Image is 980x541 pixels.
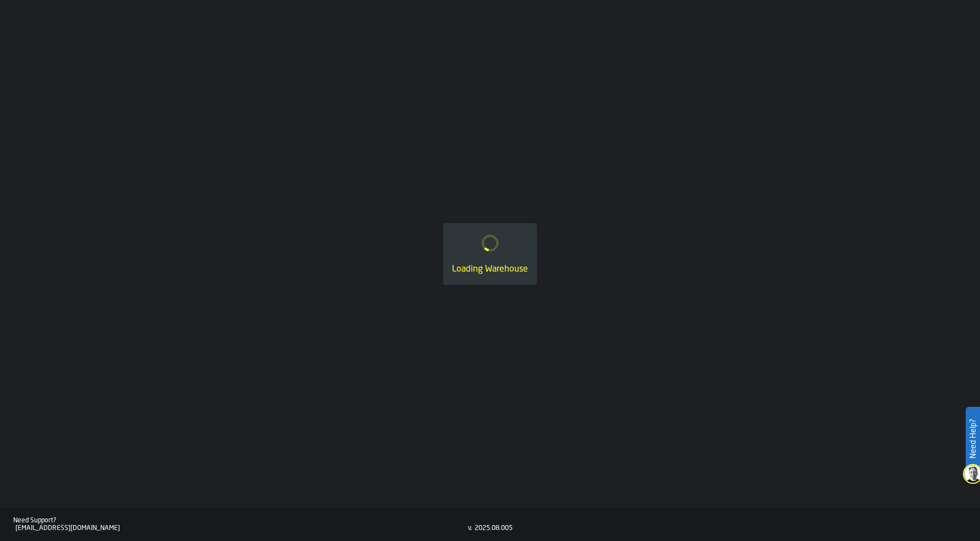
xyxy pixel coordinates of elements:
[13,517,468,532] a: Need Support?[EMAIL_ADDRESS][DOMAIN_NAME]
[452,263,528,276] div: Loading Warehouse
[967,408,979,470] label: Need Help?
[475,525,513,532] div: 2025.08.005
[15,525,468,532] div: [EMAIL_ADDRESS][DOMAIN_NAME]
[13,517,468,525] div: Need Support?
[468,525,472,532] div: v.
